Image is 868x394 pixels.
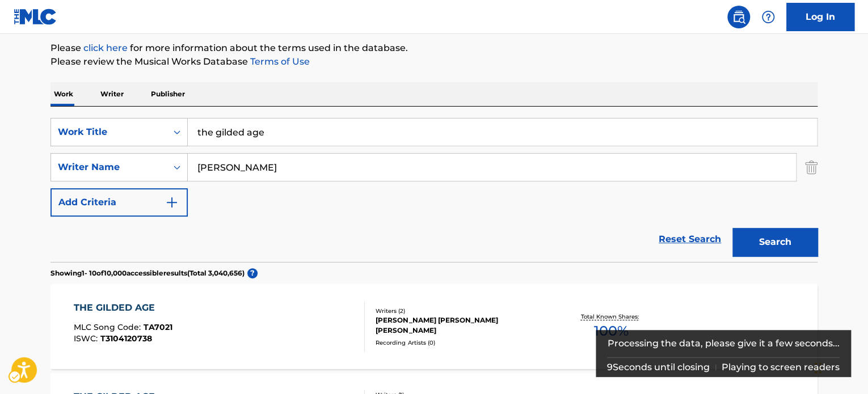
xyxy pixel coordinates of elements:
[248,56,310,67] a: Terms of Use
[58,125,160,139] div: Work Title
[100,333,152,344] span: T3104120738
[50,284,818,369] a: THE GILDED AGEMLC Song Code:TA7021ISWC:T3104120738Writers (2)[PERSON_NAME] [PERSON_NAME] [PERSON_...
[97,82,127,106] p: Writer
[653,227,727,252] a: Reset Search
[732,10,745,24] img: search
[74,333,100,344] span: ISWC :
[50,268,245,278] p: Showing 1 - 10 of 10,000 accessible results (Total 3,040,656 )
[786,3,854,31] a: Log In
[74,322,144,332] span: MLC Song Code :
[247,268,258,278] span: ?
[580,312,641,321] p: Total Known Shares:
[376,307,547,315] div: Writers ( 2 )
[732,228,818,256] button: Search
[50,82,77,106] p: Work
[50,55,818,69] p: Please review the Musical Works Database
[74,301,172,315] div: THE GILDED AGE
[376,315,547,336] div: [PERSON_NAME] [PERSON_NAME] [PERSON_NAME]
[376,338,547,347] div: Recording Artists ( 0 )
[188,118,817,146] input: Search...
[593,321,628,341] span: 100 %
[188,154,796,181] input: Search...
[58,160,160,174] div: Writer Name
[607,362,613,372] span: 9
[805,153,818,181] img: Delete Criterion
[144,322,172,332] span: TA7021
[50,118,818,262] form: Search Form
[50,188,188,217] button: Add Criteria
[50,41,818,55] p: Please for more information about the terms used in the database.
[83,43,128,53] a: click here
[607,330,840,357] div: Processing the data, please give it a few seconds...
[14,9,57,25] img: MLC Logo
[761,10,775,24] img: help
[167,118,187,146] div: On
[148,82,188,106] p: Publisher
[165,196,179,209] img: 9d2ae6d4665cec9f34b9.svg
